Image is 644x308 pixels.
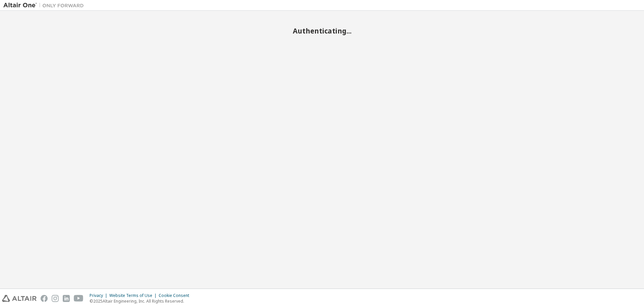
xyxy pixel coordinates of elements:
img: instagram.svg [52,295,59,302]
img: youtube.svg [74,295,84,302]
img: Altair One [3,2,87,9]
div: Website Terms of Use [109,293,159,298]
h2: Authenticating... [3,26,641,35]
p: © 2025 Altair Engineering, Inc. All Rights Reserved. [90,298,193,304]
img: altair_logo.svg [2,295,37,302]
div: Cookie Consent [159,293,193,298]
div: Privacy [90,293,109,298]
img: facebook.svg [41,295,48,302]
img: linkedin.svg [63,295,70,302]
